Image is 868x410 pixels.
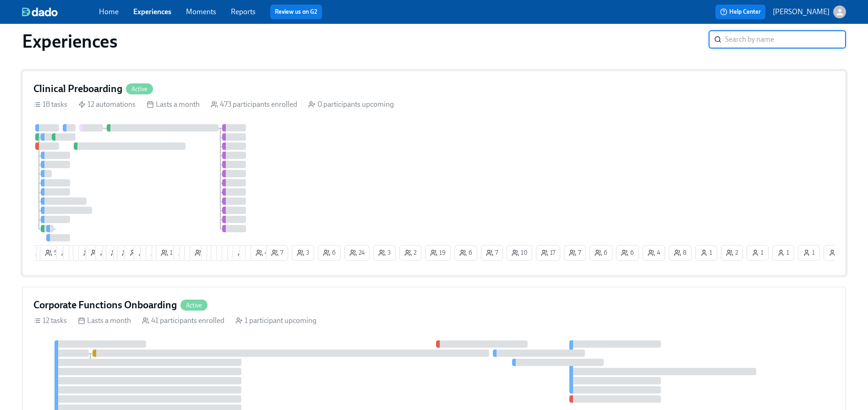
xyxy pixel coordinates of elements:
button: 3 [292,245,314,261]
button: 11 [95,245,120,261]
span: 8 [178,248,191,257]
button: 3 [152,245,174,261]
span: Active [180,302,207,309]
span: 17 [541,248,555,257]
button: 7 [266,245,288,261]
span: 12 [139,248,153,257]
span: 16 [122,248,137,257]
button: 12 [233,245,257,261]
button: 9 [69,245,92,261]
button: 3 [245,245,267,261]
button: 2 [721,245,743,261]
span: 4 [206,248,218,257]
span: 6 [595,248,607,257]
div: 0 participants upcoming [308,99,394,109]
a: Clinical PreboardingActive18 tasks 12 automations Lasts a month 473 participants enrolled 0 parti... [22,71,846,276]
button: 2 [399,245,421,261]
span: 6 [151,248,164,257]
button: 5 [36,245,59,261]
a: Moments [186,7,216,16]
button: 13 [156,245,181,261]
button: 18 [78,245,104,261]
button: 4 [251,245,273,261]
button: 1 [772,245,794,261]
span: 6 [35,248,48,257]
button: 6 [184,245,207,261]
button: 10 [56,245,82,261]
button: 1 [695,245,717,261]
button: 19 [425,245,451,261]
button: 8 [190,245,213,261]
button: 6 [590,245,612,261]
span: Help Center [720,7,761,16]
span: 55 [45,248,60,257]
button: 7 [481,245,503,261]
input: Search by name [725,30,846,49]
span: 24 [349,248,365,257]
span: 1 [777,248,789,257]
span: 3 [250,248,262,257]
button: 6 [63,245,86,261]
a: Review us on G2 [275,7,317,16]
span: 8 [674,248,687,257]
button: 1 [824,245,846,261]
div: 41 participants enrolled [142,316,224,326]
button: 1 [124,245,146,261]
button: 6 [454,245,477,261]
button: 1 [179,245,201,261]
span: 11 [100,248,115,257]
button: 8 [669,245,692,261]
button: 10 [73,245,98,261]
button: 11 [227,245,252,261]
span: 1 [700,248,712,257]
button: 6 [146,245,169,261]
button: 6 [616,245,639,261]
button: [PERSON_NAME] [773,5,846,18]
span: 7 [569,248,581,257]
button: 6 [140,245,163,261]
a: dado [22,7,99,16]
button: 10 [507,245,532,261]
div: 12 automations [78,99,136,109]
span: 4 [256,248,268,257]
h1: Experiences [22,30,118,52]
button: 1 [747,245,769,261]
span: 7 [271,248,283,257]
div: 473 participants enrolled [211,99,297,109]
span: 2 [404,248,416,257]
a: Experiences [133,7,171,16]
span: 6 [145,248,158,257]
button: Review us on G2 [270,5,322,19]
span: 6 [621,248,634,257]
span: 23 [216,248,231,257]
span: 10 [61,248,77,257]
button: 8 [173,245,196,261]
button: 23 [211,245,236,261]
button: 16 [106,245,131,261]
div: 18 tasks [33,99,67,109]
span: 1 [803,248,815,257]
button: 12 [222,245,246,261]
span: 3 [378,248,391,257]
span: 16 [111,248,126,257]
h4: Clinical Preboarding [33,82,122,96]
button: Help Center [715,5,765,19]
span: 8 [195,248,207,257]
span: 1 [129,248,141,257]
span: 1 [752,248,764,257]
div: 12 tasks [33,316,67,326]
span: 7 [486,248,498,257]
button: 6 [318,245,341,261]
span: Active [126,86,153,93]
button: 1 [798,245,820,261]
span: 2 [726,248,738,257]
img: dado [22,7,58,16]
button: 16 [117,245,142,261]
span: 11 [232,248,247,257]
button: 3 [373,245,396,261]
div: Lasts a month [147,99,200,109]
span: 12 [238,248,252,257]
span: 6 [189,248,202,257]
span: 12 [227,248,241,257]
div: 1 participant upcoming [235,316,317,326]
